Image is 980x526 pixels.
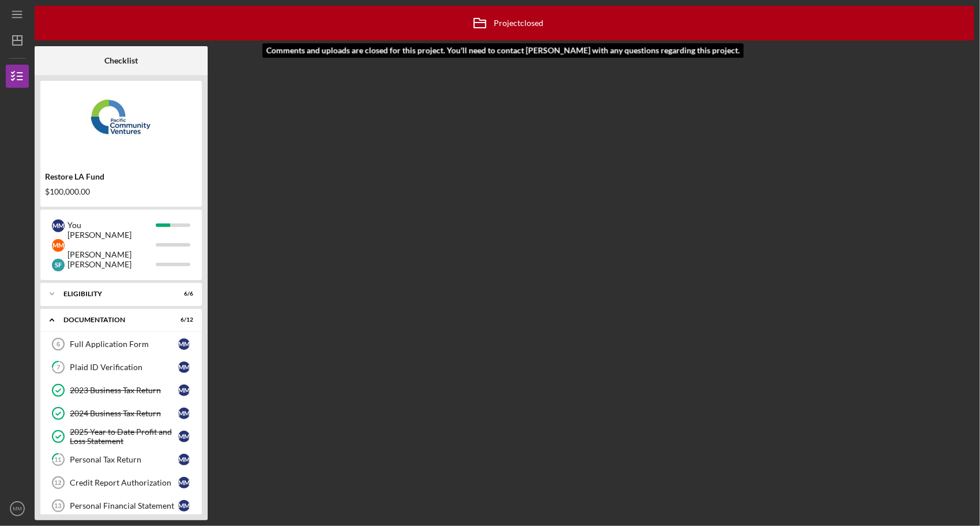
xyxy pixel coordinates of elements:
[63,290,164,297] div: Eligibility
[178,385,190,396] div: M M
[178,338,190,350] div: M M
[13,506,22,512] text: MM
[45,172,197,181] div: Restore LA Fund
[46,494,196,517] a: 13Personal Financial StatementMM
[57,364,61,371] tspan: 7
[178,477,190,488] div: M M
[178,431,190,442] div: M M
[70,501,178,510] div: Personal Financial Statement
[54,479,61,486] tspan: 12
[67,215,156,235] div: You
[178,454,190,465] div: M M
[52,219,65,232] div: M M
[6,497,29,520] button: MM
[55,456,62,464] tspan: 11
[57,341,60,348] tspan: 6
[70,427,178,446] div: 2025 Year to Date Profit and Loss Statement
[46,379,196,402] a: 2023 Business Tax ReturnMM
[46,356,196,379] a: 7Plaid ID VerificationMM
[46,333,196,356] a: 6Full Application FormMM
[46,402,196,425] a: 2024 Business Tax ReturnMM
[46,471,196,494] a: 12Credit Report AuthorizationMM
[70,478,178,487] div: Credit Report Authorization
[40,87,202,156] img: Product logo
[172,316,193,323] div: 6 / 12
[67,225,156,264] div: [PERSON_NAME] [PERSON_NAME]
[46,425,196,448] a: 2025 Year to Date Profit and Loss StatementMM
[52,259,65,271] div: S F
[178,500,190,512] div: M M
[70,409,178,418] div: 2024 Business Tax Return
[178,408,190,419] div: M M
[70,386,178,395] div: 2023 Business Tax Return
[172,290,193,297] div: 6 / 6
[70,455,178,464] div: Personal Tax Return
[52,239,65,252] div: M M
[46,448,196,471] a: 11Personal Tax ReturnMM
[45,187,197,196] div: $100,000.00
[70,363,178,372] div: Plaid ID Verification
[104,56,138,65] b: Checklist
[54,502,61,509] tspan: 13
[70,340,178,349] div: Full Application Form
[465,9,544,38] div: Project closed
[178,361,190,373] div: M M
[63,316,164,323] div: Documentation
[67,255,156,274] div: [PERSON_NAME]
